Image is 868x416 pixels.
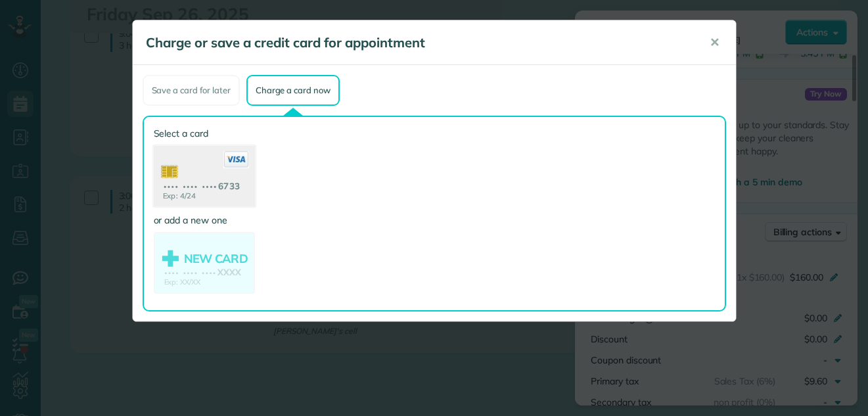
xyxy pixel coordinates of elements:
label: or add a new one [154,214,255,227]
h5: Charge or save a credit card for appointment [146,34,691,52]
span: ✕ [710,35,720,50]
label: Select a card [154,127,255,140]
div: Save a card for later [143,75,240,106]
div: Charge a card now [246,75,340,106]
